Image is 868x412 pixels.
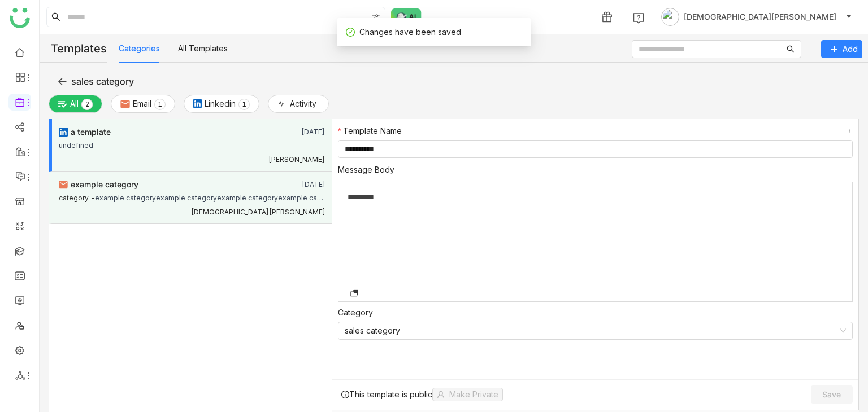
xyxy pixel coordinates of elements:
button: Email [111,95,175,113]
img: search-type.svg [371,13,380,22]
p: 1 [242,99,246,110]
button: All Templates [178,42,228,55]
label: Category [338,306,373,319]
img: logo [10,8,30,28]
img: linkedin.svg [59,128,68,137]
nz-badge-sup: 2 [81,99,93,110]
div: [DATE] [272,126,325,138]
span: a template [71,127,111,137]
span: example category [71,179,138,189]
label: Message Body [338,164,394,176]
nz-select-item: sales category [345,322,846,339]
button: Save [811,385,853,404]
span: All [70,98,79,110]
div: Templates [40,34,107,63]
div: category - [59,191,95,203]
img: linkedin.svg [193,99,202,108]
span: Changes have been saved [359,27,461,37]
button: sales category [49,72,143,90]
div: undefined [59,138,93,150]
button: Make Private [432,388,503,401]
span: Add [843,43,858,55]
span: Linkedin [205,98,236,110]
button: Activity [268,95,329,113]
span: [DEMOGRAPHIC_DATA][PERSON_NAME] [684,11,836,23]
span: Email [133,98,151,110]
img: avatar [661,8,679,26]
p: 1 [158,99,162,110]
img: help.svg [633,12,644,24]
div: [DEMOGRAPHIC_DATA][PERSON_NAME] [191,208,325,217]
div: example categoryexample categoryexample categoryexample categoryexample categoryexample categorye... [95,191,325,203]
div: [PERSON_NAME] [268,155,325,164]
span: sales category [71,74,134,88]
nz-badge-sup: 1 [154,99,166,110]
img: plainalloptions.svg [58,100,67,109]
nz-badge-sup: 1 [238,99,250,110]
label: Template Name [338,125,402,137]
button: Categories [119,42,160,55]
button: [DEMOGRAPHIC_DATA][PERSON_NAME] [659,8,854,26]
p: 2 [85,99,89,110]
span: Activity [290,98,316,110]
div: This template is public [341,388,503,401]
img: email.svg [120,99,130,109]
button: All [49,95,102,113]
img: ask-buddy-normal.svg [391,8,422,25]
div: [DATE] [272,178,325,191]
img: email.svg [59,180,68,189]
button: Add [821,40,862,58]
button: Linkedin [184,95,259,113]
